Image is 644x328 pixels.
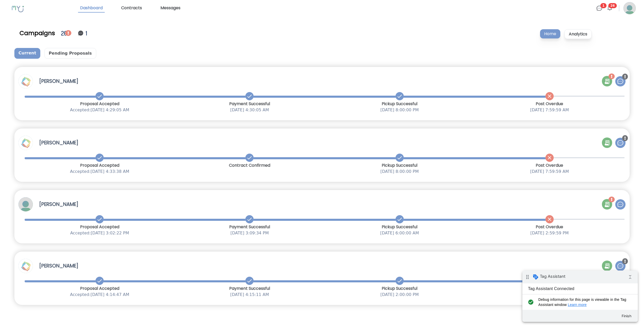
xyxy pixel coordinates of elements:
img: Notification [65,30,71,36]
span: 26 [608,3,617,8]
p: Pickup Successful [325,224,475,230]
h3: [PERSON_NAME] [39,78,78,85]
img: Bell [607,5,613,11]
h3: [PERSON_NAME] [39,201,78,208]
p: Accepted: [DATE] 4:14:47 AM [25,292,175,298]
p: Pickup Successful [325,101,475,107]
img: Chat [617,201,623,207]
p: Payment Successful [175,101,324,107]
p: [DATE] 2:59:59 PM [475,230,624,236]
img: Chat [617,78,623,84]
p: [DATE] 6:00:00 AM [325,230,475,236]
a: Dashboard [78,4,105,13]
p: Proposal Accepted [25,224,175,230]
img: Notification [622,258,628,264]
img: Chat [617,140,623,146]
h3: [PERSON_NAME] [39,262,78,270]
p: [DATE] 7:59:59 AM [475,168,624,175]
img: Profile [18,74,33,88]
i: Collapse debug badge [103,1,113,12]
a: Learn more [45,32,64,36]
p: Current [14,48,40,59]
img: Notification [609,73,615,79]
img: Chat [617,263,623,269]
img: Notification [78,30,84,36]
p: [DATE] 2:00:00 PM [325,292,475,298]
p: Proposal Accepted [25,285,175,292]
p: [DATE] 7:59:59 AM [475,107,624,113]
span: Debug information for this page is viewable in the Tag Assistant window [16,26,107,37]
a: Messages [158,4,182,13]
p: [DATE] 8:00:00 PM [325,168,475,175]
p: Proposal Accepted [25,101,175,107]
p: Post Overdue [475,101,624,107]
h3: [PERSON_NAME] [39,139,78,146]
div: Campaigns [20,29,55,37]
div: 1 [86,29,90,38]
button: Finish [95,41,113,50]
p: Post Overdue [475,224,624,230]
p: Pickup Successful [325,162,475,168]
img: Profile [623,2,636,14]
p: Analytics [564,29,592,39]
p: Payment Successful [175,285,324,292]
p: Pending Proposals [44,48,96,59]
img: Profile [18,197,33,212]
p: [DATE] 11:59:59 PM [475,292,624,298]
p: Accepted: [DATE] 4:29:05 AM [25,107,175,113]
span: 1 [600,3,607,8]
p: Post Overdue [475,285,624,292]
p: [DATE] 3:09:34 PM [175,230,324,236]
img: Profile [18,259,33,273]
p: [DATE] 4:15:11 AM [175,292,324,298]
p: Pickup Successful [325,285,475,292]
div: 26 [61,29,65,38]
span: Tag Assistant [18,3,43,8]
p: Payment Successful [175,224,324,230]
p: [DATE] 4:30:05 AM [175,107,324,113]
img: Profile [18,136,33,150]
p: Post Overdue [475,162,624,168]
img: Notification [622,74,628,80]
img: Notification [609,196,615,203]
a: Contracts [119,4,144,13]
img: Notification [622,135,628,141]
p: Proposal Accepted [25,162,175,168]
p: Home [540,29,560,38]
img: Chat [596,5,602,11]
p: Contract Confirmed [175,162,324,168]
p: Accepted: [DATE] 4:33:38 AM [25,168,175,175]
p: Accepted: [DATE] 3:02:22 PM [25,230,175,236]
i: check_circle [4,26,13,37]
p: [DATE] 8:00:00 PM [325,107,475,113]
